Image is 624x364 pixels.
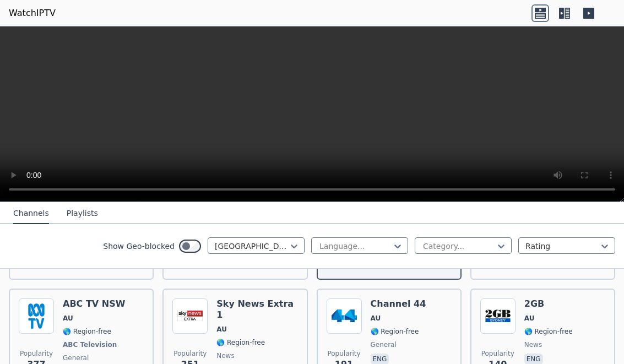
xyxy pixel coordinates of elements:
span: Popularity [173,349,207,358]
span: Popularity [327,349,360,358]
label: Show Geo-blocked [103,241,175,252]
span: Popularity [481,349,514,358]
span: 🌎 Region-free [63,327,111,336]
span: 🌎 Region-free [216,338,265,347]
span: 🌎 Region-free [371,327,419,336]
img: Channel 44 [327,298,362,334]
button: Playlists [67,203,98,224]
span: Popularity [20,349,53,358]
span: ABC Television [63,340,117,349]
span: general [371,340,397,349]
h6: Channel 44 [371,298,426,309]
h6: Sky News Extra 1 [216,298,297,320]
span: AU [63,314,73,323]
h6: 2GB [524,298,573,309]
span: news [216,351,234,360]
h6: ABC TV NSW [63,298,125,309]
span: AU [371,314,381,323]
span: AU [524,314,535,323]
button: Channels [13,203,49,224]
span: AU [216,325,227,334]
img: Sky News Extra 1 [172,298,208,334]
span: news [524,340,542,349]
a: WatchIPTV [9,7,56,20]
span: general [63,354,89,362]
img: 2GB [480,298,516,334]
span: 🌎 Region-free [524,327,573,336]
img: ABC TV NSW [19,298,54,334]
